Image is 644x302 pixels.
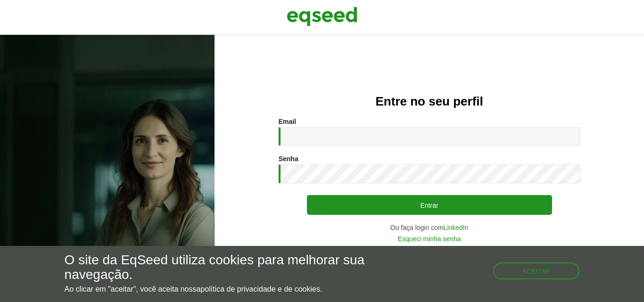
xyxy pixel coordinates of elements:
a: LinkedIn [444,224,469,231]
button: Entrar [307,195,552,215]
label: Senha [279,155,298,162]
p: Ao clicar em "aceitar", você aceita nossa . [65,285,374,294]
div: Ou faça login com [279,224,580,231]
a: política de privacidade e de cookies [200,286,320,293]
h2: Entre no seu perfil [233,95,625,108]
a: Esqueci minha senha [398,236,461,242]
label: Email [279,118,296,125]
img: EqSeed Logo [287,5,357,28]
button: Aceitar [493,262,580,279]
h5: O site da EqSeed utiliza cookies para melhorar sua navegação. [65,253,374,282]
